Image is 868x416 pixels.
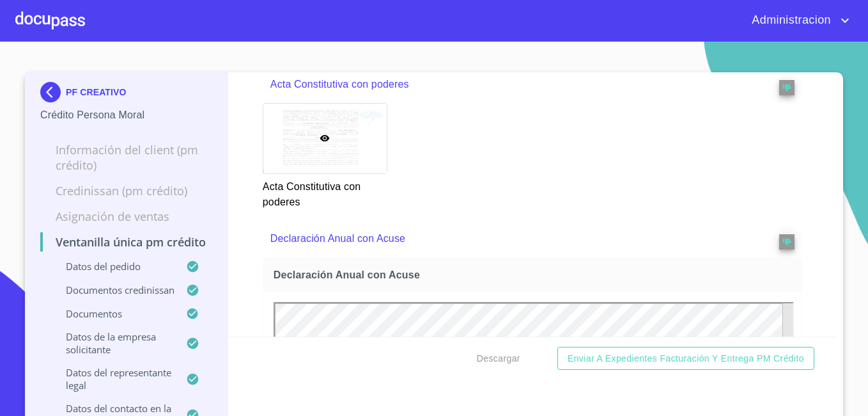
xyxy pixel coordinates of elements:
[40,209,212,224] p: Asignación de Ventas
[472,347,525,371] button: Descargar
[40,108,212,123] p: Crédito Persona Moral
[40,330,186,356] p: Datos de la empresa solicitante
[742,10,853,31] button: account of current user
[263,174,386,210] p: Acta Constitutiva con poderes
[274,268,796,282] span: Declaración Anual con Acuse
[40,82,212,108] div: PF CREATIVO
[557,347,814,371] button: Enviar a Expedientes Facturación y Entrega PM crédito
[40,183,212,198] p: Credinissan (PM crédito)
[40,82,66,102] img: Docupass spot blue
[270,77,742,92] p: Acta Constitutiva con poderes
[40,260,186,273] p: Datos del pedido
[779,80,794,95] button: reject
[40,284,186,296] p: Documentos CrediNissan
[568,351,804,367] span: Enviar a Expedientes Facturación y Entrega PM crédito
[779,234,794,250] button: reject
[40,142,212,173] p: Información del Client (PM crédito)
[742,10,837,31] span: Administracion
[477,351,520,367] span: Descargar
[66,87,127,97] p: PF CREATIVO
[40,366,186,392] p: Datos del representante legal
[40,234,212,250] p: Ventanilla única PM crédito
[40,307,186,320] p: Documentos
[270,231,742,246] p: Declaración Anual con Acuse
